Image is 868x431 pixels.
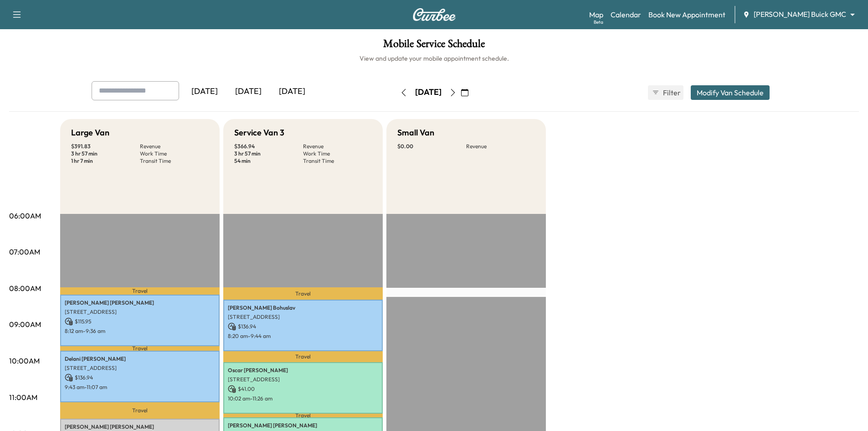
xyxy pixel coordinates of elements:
p: [PERSON_NAME] Bohuslav [228,304,378,312]
p: Transit Time [140,157,209,165]
h1: Mobile Service Schedule [9,38,859,54]
p: 10:00AM [9,355,40,366]
p: Delani [PERSON_NAME] [65,355,215,363]
p: $ 136.94 [65,374,215,382]
p: Work Time [303,150,372,157]
p: Travel [223,287,383,300]
p: 08:00AM [9,283,41,294]
p: Revenue [303,143,372,150]
p: [STREET_ADDRESS] [228,376,378,383]
button: Filter [648,85,683,100]
p: 54 min [234,157,303,165]
p: 11:00AM [9,392,37,403]
p: [PERSON_NAME] [PERSON_NAME] [65,423,215,431]
h6: View and update your mobile appointment schedule. [9,54,859,63]
p: 10:02 am - 11:26 am [228,395,378,402]
h5: Small Van [397,126,434,139]
h5: Large Van [71,126,109,139]
p: $ 136.94 [228,322,378,331]
span: [PERSON_NAME] Buick GMC [754,9,846,20]
p: 3 hr 57 min [71,150,140,157]
div: [DATE] [270,81,314,102]
p: 1 hr 7 min [71,157,140,165]
p: Travel [60,287,220,295]
p: 06:00AM [9,210,41,221]
img: Curbee Logo [412,8,456,21]
p: 3 hr 57 min [234,150,303,157]
p: Work Time [140,150,209,157]
a: Book New Appointment [648,9,725,20]
p: [STREET_ADDRESS] [65,364,215,372]
p: Travel [60,346,220,350]
div: Beta [594,19,603,26]
p: $ 41.00 [228,385,378,393]
p: $ 391.83 [71,143,140,150]
div: [DATE] [226,81,270,102]
div: [DATE] [415,87,442,98]
p: $ 115.95 [65,317,215,326]
p: Transit Time [303,157,372,165]
p: Revenue [140,143,209,150]
button: Modify Van Schedule [691,85,770,100]
p: [STREET_ADDRESS] [228,313,378,321]
h5: Service Van 3 [234,126,284,139]
p: $ 366.94 [234,143,303,150]
p: 8:12 am - 9:36 am [65,327,215,335]
span: Filter [663,87,679,98]
p: [PERSON_NAME] [PERSON_NAME] [65,299,215,306]
a: Calendar [611,9,641,20]
p: Travel [223,351,383,362]
p: Travel [60,402,220,419]
p: 07:00AM [9,246,40,257]
p: 8:20 am - 9:44 am [228,332,378,340]
p: [STREET_ADDRESS] [65,308,215,316]
a: MapBeta [589,9,603,20]
div: [DATE] [183,81,226,102]
p: [PERSON_NAME] [PERSON_NAME] [228,422,378,429]
p: Revenue [466,143,535,150]
p: 09:00AM [9,319,41,330]
p: Travel [223,414,383,417]
p: $ 0.00 [397,143,466,150]
p: 9:43 am - 11:07 am [65,384,215,391]
p: Oscar [PERSON_NAME] [228,367,378,374]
